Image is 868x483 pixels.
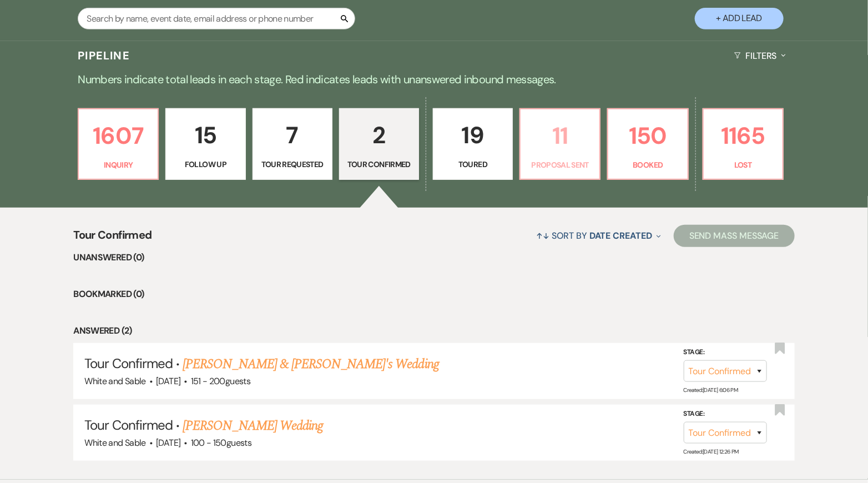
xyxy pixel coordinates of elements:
[260,117,325,154] p: 7
[85,159,151,171] p: Inquiry
[339,108,419,180] a: 2Tour Confirmed
[84,437,145,449] span: White and Sable
[73,250,794,265] li: Unanswered (0)
[589,230,652,241] span: Date Created
[84,375,145,387] span: White and Sable
[684,386,738,394] span: Created: [DATE] 6:06 PM
[440,158,506,170] p: Toured
[346,117,412,154] p: 2
[173,158,238,170] p: Follow Up
[165,108,245,180] a: 15Follow Up
[684,448,739,455] span: Created: [DATE] 12:26 PM
[253,108,332,180] a: 7Tour Requested
[615,159,680,171] p: Booked
[73,324,794,338] li: Answered (2)
[84,355,173,372] span: Tour Confirmed
[527,117,593,154] p: 11
[84,416,173,434] span: Tour Confirmed
[78,108,159,180] a: 1607Inquiry
[73,227,152,250] span: Tour Confirmed
[519,108,600,180] a: 11Proposal Sent
[695,8,784,29] button: + Add Lead
[191,375,250,387] span: 151 - 200 guests
[183,354,439,374] a: [PERSON_NAME] & [PERSON_NAME]'s Wedding
[260,158,325,170] p: Tour Requested
[684,346,767,359] label: Stage:
[440,117,506,154] p: 19
[684,408,767,420] label: Stage:
[78,48,130,63] h3: Pipeline
[346,158,412,170] p: Tour Confirmed
[527,159,593,171] p: Proposal Sent
[532,221,665,250] button: Sort By Date Created
[78,8,355,29] input: Search by name, event date, email address or phone number
[703,108,784,180] a: 1165Lost
[85,117,151,154] p: 1607
[156,437,180,449] span: [DATE]
[34,71,834,88] p: Numbers indicate total leads in each stage. Red indicates leads with unanswered inbound messages.
[73,287,794,301] li: Bookmarked (0)
[537,230,550,241] span: ↑↓
[710,159,776,171] p: Lost
[433,108,513,180] a: 19Toured
[191,437,251,449] span: 100 - 150 guests
[730,41,790,71] button: Filters
[183,416,323,436] a: [PERSON_NAME] Wedding
[710,117,776,154] p: 1165
[607,108,688,180] a: 150Booked
[173,117,238,154] p: 15
[674,225,795,247] button: Send Mass Message
[156,375,180,387] span: [DATE]
[615,117,680,154] p: 150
